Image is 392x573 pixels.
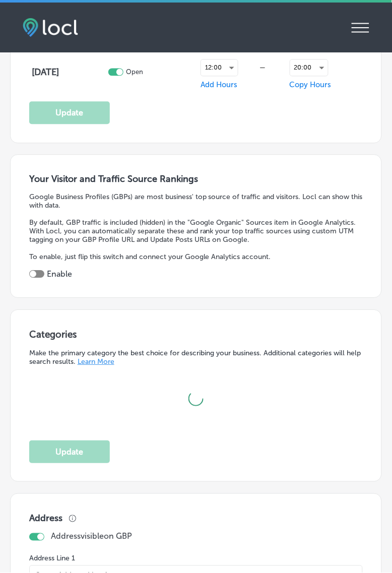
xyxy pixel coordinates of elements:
button: Update [29,102,110,124]
p: Address visible on GBP [51,532,132,542]
div: 20:00 [290,60,328,76]
label: Address Line 1 [29,555,363,563]
h4: [DATE] [32,67,106,78]
span: Add Hours [201,81,237,90]
div: — [238,64,287,72]
h3: Categories [29,329,363,344]
a: Learn More [78,358,114,366]
h3: Your Visitor and Traffic Source Rankings [29,174,363,185]
p: Make the primary category the best choice for describing your business. Additional categories wil... [29,349,363,366]
label: Enable [47,270,72,279]
p: Google Business Profiles (GBPs) are most business' top source of traffic and visitors. Locl can s... [29,193,363,210]
span: Copy Hours [290,81,332,90]
div: 12:00 [201,60,238,76]
button: Update [29,441,110,464]
p: To enable, just flip this switch and connect your Google Analytics account. [29,253,363,262]
h3: Address [29,513,62,524]
p: Open [126,69,143,76]
p: By default, GBP traffic is included (hidden) in the "Google Organic" Sources item in Google Analy... [29,219,363,244]
img: fda3e92497d09a02dc62c9cd864e3231.png [23,18,78,37]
